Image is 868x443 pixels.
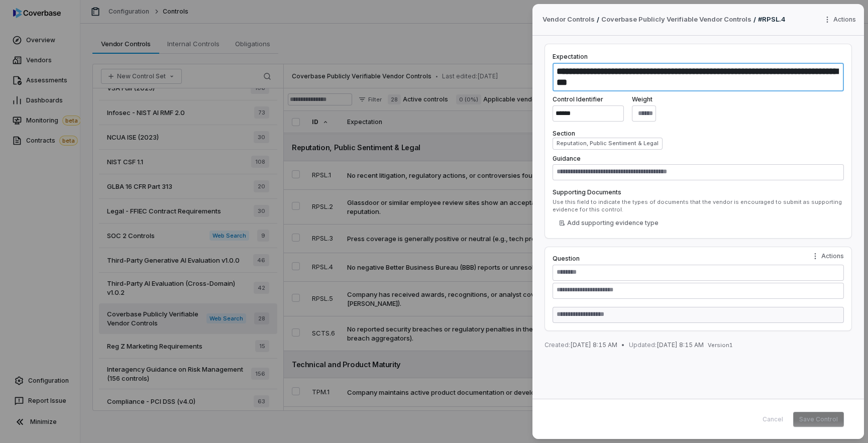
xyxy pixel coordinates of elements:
span: Version 1 [708,342,733,349]
span: # RPSL.4 [758,15,786,23]
span: Vendor Controls [542,15,595,25]
label: Control Identifier [553,95,624,103]
label: Expectation [553,53,588,60]
span: [DATE] 8:15 AM [545,341,617,349]
p: / [753,15,756,24]
label: Section [553,130,844,138]
span: • [621,341,625,349]
span: Created: [545,341,570,349]
button: Reputation, Public Sentiment & Legal [553,138,663,150]
div: Use this field to indicate the types of documents that the vendor is encouraged to submit as supp... [553,198,844,213]
p: / [597,15,599,24]
label: Question [553,255,844,263]
button: Question actions [805,249,850,264]
button: Add supporting evidence type [553,215,665,231]
label: Supporting Documents [553,188,844,196]
span: Updated: [629,341,657,349]
label: Guidance [553,155,581,162]
label: Weight [632,95,656,103]
span: [DATE] 8:15 AM [629,341,704,349]
a: Coverbase Publicly Verifiable Vendor Controls [601,15,751,25]
button: More actions [820,12,862,27]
